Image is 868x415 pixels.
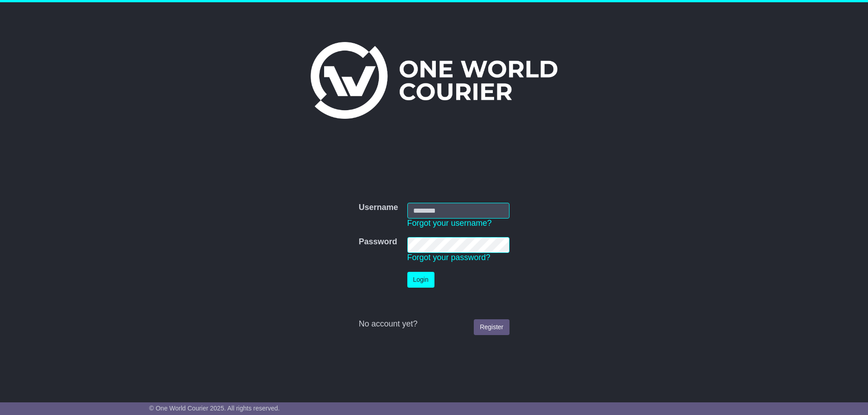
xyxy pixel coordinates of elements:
a: Forgot your password? [407,253,491,262]
a: Register [474,319,509,335]
label: Username [359,203,398,213]
div: No account yet? [359,319,509,329]
label: Password [359,237,397,247]
span: © One World Courier 2025. All rights reserved. [149,405,280,412]
img: One World [311,42,557,119]
a: Forgot your username? [407,219,492,228]
button: Login [407,272,434,288]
